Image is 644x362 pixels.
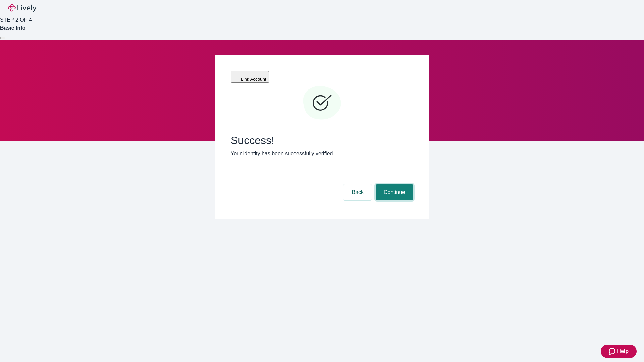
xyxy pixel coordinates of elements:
img: Lively [8,4,36,12]
button: Link Account [231,71,269,83]
button: Zendesk support iconHelp [601,345,637,358]
svg: Checkmark icon [302,83,342,123]
p: Your identity has been successfully verified. [231,149,413,158]
span: Success! [231,134,413,147]
svg: Zendesk support icon [609,347,617,355]
span: Help [617,347,629,355]
button: Continue [376,184,413,200]
button: Back [343,184,372,200]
